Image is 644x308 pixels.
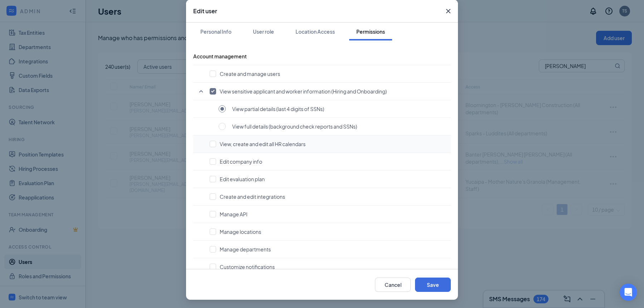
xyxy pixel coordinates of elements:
h3: Edit user [193,7,217,15]
button: Cancel [375,278,411,292]
button: Edit company info [210,158,447,165]
svg: Cross [444,7,453,15]
button: Manage API [210,211,447,218]
div: Location Access [296,28,335,35]
span: Account management [193,53,247,59]
div: Permissions [356,28,385,35]
button: View, create and edit all HR calendars [210,140,447,148]
div: Personal Info [200,28,231,35]
span: Edit evaluation plan [220,175,265,183]
span: Create and edit integrations [220,193,285,200]
button: Create and edit integrations [210,193,447,200]
button: View sensitive applicant and worker information (Hiring and Onboarding) [210,88,447,95]
button: Manage departments [210,246,447,253]
span: View partial details (last 4 digits of SSNs) [232,105,324,112]
button: Save [415,278,451,292]
span: Manage API [220,211,248,218]
span: View full details (background check reports and SSNs) [232,123,357,130]
span: Manage departments [220,246,271,253]
svg: SmallChevronUp [197,87,205,96]
span: View sensitive applicant and worker information (Hiring and Onboarding) [220,88,387,95]
button: View partial details (last 4 digits of SSNs) [219,105,447,113]
div: User role [253,28,274,35]
button: View full details (background check reports and SSNs) [219,122,447,130]
span: Manage locations [220,228,261,235]
div: Open Intercom Messenger [620,284,637,301]
span: Create and manage users [220,70,280,77]
span: Edit company info [220,158,262,165]
button: Manage locations [210,228,447,235]
button: Create and manage users [210,70,447,77]
span: View, create and edit all HR calendars [220,140,306,148]
button: Edit evaluation plan [210,175,447,183]
span: Customize notifications [220,263,275,270]
button: Customize notifications [210,263,447,270]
